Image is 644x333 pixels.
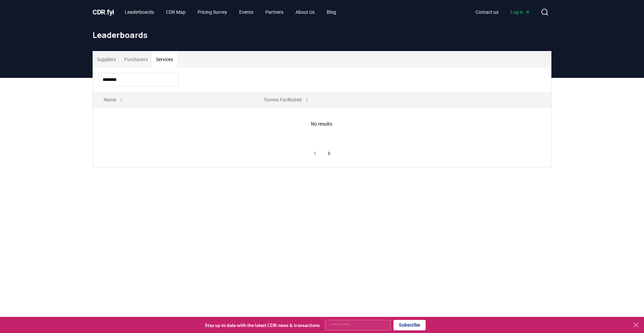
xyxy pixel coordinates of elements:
a: Blog [321,6,341,18]
span: . [105,8,107,16]
a: CDR Map [161,6,191,18]
button: Purchasers [120,51,152,67]
a: Pricing Survey [192,6,232,18]
nav: Main [470,6,535,18]
a: CDR.fyi [93,7,114,17]
h1: Leaderboards [93,30,551,40]
button: next page [323,147,335,160]
a: Leaderboards [119,6,159,18]
nav: Main [119,6,341,18]
a: Events [234,6,259,18]
button: Name [98,93,129,106]
button: Tonnes Facilitated [258,93,315,106]
button: Services [152,51,177,67]
span: Log in [511,9,530,15]
span: CDR fyi [93,8,114,16]
a: Contact us [470,6,504,18]
button: Suppliers [93,51,120,67]
a: Log in [505,6,535,18]
a: Partners [260,6,289,18]
a: About Us [290,6,320,18]
td: No results. [93,108,551,140]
